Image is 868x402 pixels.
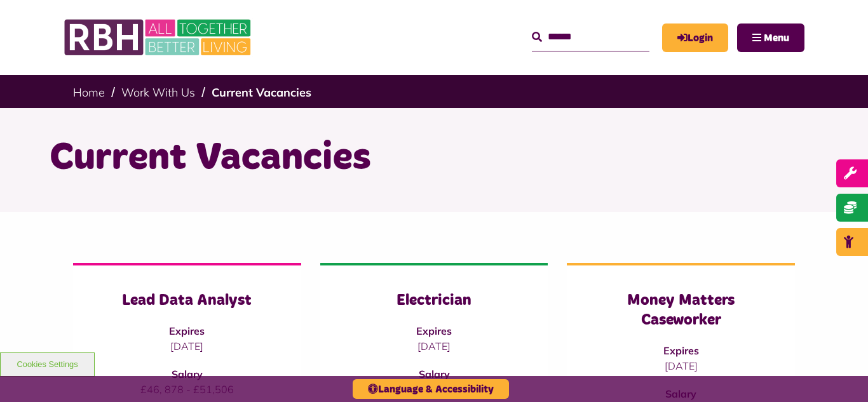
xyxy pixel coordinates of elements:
[811,345,868,402] iframe: Netcall Web Assistant for live chat
[662,23,728,52] a: MyRBH
[98,338,276,354] p: [DATE]
[50,133,818,183] h1: Current Vacancies
[169,325,205,337] strong: Expires
[98,291,276,311] h3: Lead Data Analyst
[592,291,770,330] h3: Money Matters Caseworker
[172,368,203,380] strong: Salary
[737,23,804,52] button: Navigation
[663,344,699,357] strong: Expires
[764,33,789,43] span: Menu
[353,379,509,399] button: Language & Accessibility
[346,291,523,311] h3: Electrician
[212,85,311,100] a: Current Vacancies
[416,325,452,337] strong: Expires
[419,368,450,380] strong: Salary
[592,358,770,373] p: [DATE]
[64,13,254,62] img: RBH
[346,338,523,354] p: [DATE]
[73,85,105,100] a: Home
[121,85,195,100] a: Work With Us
